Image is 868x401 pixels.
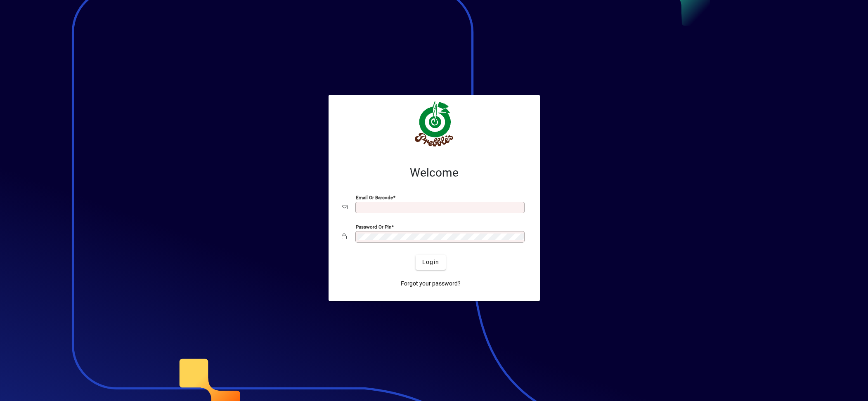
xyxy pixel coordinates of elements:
button: Login [416,255,446,270]
a: Forgot your password? [397,276,464,291]
mat-label: Password or Pin [356,224,391,229]
span: Login [422,258,439,267]
h2: Welcome [342,166,527,180]
mat-label: Email or Barcode [356,194,393,200]
span: Forgot your password? [401,279,461,288]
